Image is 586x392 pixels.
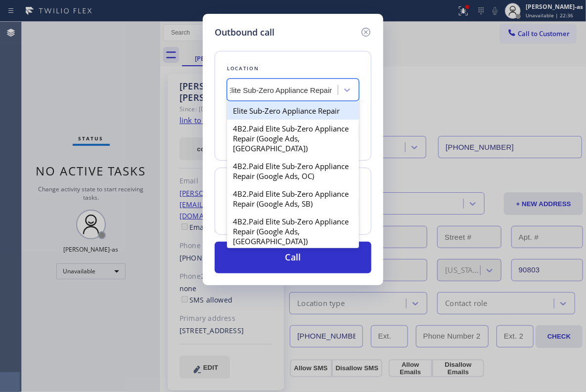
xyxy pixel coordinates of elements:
[215,242,371,273] button: Call
[227,213,359,250] div: 4B2.Paid Elite Sub-Zero Appliance Repair (Google Ads, [GEOGRAPHIC_DATA])
[227,120,359,157] div: 4B2.Paid Elite Sub-Zero Appliance Repair (Google Ads, [GEOGRAPHIC_DATA])
[227,157,359,185] div: 4B2.Paid Elite Sub-Zero Appliance Repair (Google Ads, OC)
[227,63,359,74] div: Location
[227,185,359,213] div: 4B2.Paid Elite Sub-Zero Appliance Repair (Google Ads, SB)
[227,102,359,120] div: Elite Sub-Zero Appliance Repair
[215,26,274,39] h5: Outbound call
